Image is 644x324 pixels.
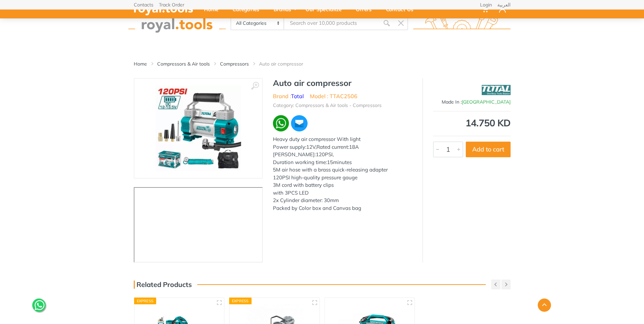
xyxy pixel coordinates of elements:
[310,92,357,100] li: Model : TTAC2506
[157,60,210,67] a: Compressors & Air tools
[259,60,313,67] li: Auto air compressor
[273,136,412,143] div: Heavy duty air compressor With light
[273,204,412,212] div: Packed by Color box and Canvas bag
[273,174,412,182] div: 120PSI high-quality pressure gauge
[462,99,511,105] span: [GEOGRAPHIC_DATA]
[273,143,412,151] div: Power supply:12V,Rated current:18A
[273,78,412,88] h1: Auto air compressor
[231,17,284,30] select: Category
[134,298,157,304] div: Express
[128,14,226,33] img: royal.tools Logo
[284,16,379,30] input: Site search
[229,298,252,304] div: Express
[413,14,511,33] img: royal.tools Logo
[433,118,511,128] div: 14.750 KD
[155,86,241,171] img: Royal Tools - Auto air compressor
[482,82,511,98] img: Total
[273,166,412,174] div: 5M air hose with a brass quick-releasing adapter
[273,189,412,197] div: with 3PCS LED
[497,2,511,7] a: العربية
[273,151,412,159] div: [PERSON_NAME]:120PSI,
[273,92,304,100] li: Brand :
[273,197,412,204] div: 2x Cylinder diameter: 30mm
[134,281,192,289] h3: Related Products
[273,181,412,189] div: 3M cord with battery clips
[220,60,249,67] a: Compressors
[291,93,304,100] a: Total
[290,114,308,132] img: ma.webp
[159,2,184,7] a: Track Order
[273,115,289,131] img: wa.webp
[466,142,511,157] button: Add to cart
[480,2,492,7] a: Login
[273,102,382,109] li: Category: Compressors & Air tools - Compressors
[134,60,147,67] a: Home
[273,159,412,166] div: Duration working time:15minutes
[134,2,153,7] a: Contacts
[134,60,511,67] nav: breadcrumb
[433,98,511,106] div: Made In :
